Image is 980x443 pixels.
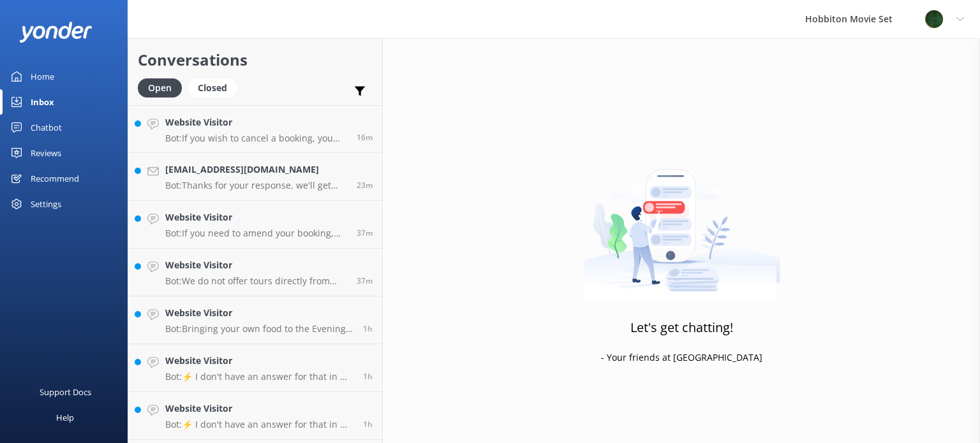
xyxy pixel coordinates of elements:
[165,115,347,129] h4: Website Visitor
[188,78,237,98] div: Closed
[165,306,353,320] h4: Website Visitor
[165,419,353,430] p: Bot: ⚡ I don't have an answer for that in my knowledge base. Please try and rephrase your questio...
[128,296,382,344] a: Website VisitorBot:Bringing your own food to the Evening Banquet Tour is not mentioned in the kno...
[31,64,54,89] div: Home
[165,402,353,416] h4: Website Visitor
[138,78,182,98] div: Open
[357,228,373,238] span: Sep 20 2025 12:50pm (UTC +12:00) Pacific/Auckland
[128,249,382,296] a: Website VisitorBot:We do not offer tours directly from [GEOGRAPHIC_DATA]. However, we have severa...
[165,210,347,224] h4: Website Visitor
[138,80,188,94] a: Open
[40,379,91,405] div: Support Docs
[165,228,347,239] p: Bot: If you need to amend your booking, please contact our team at [EMAIL_ADDRESS][DOMAIN_NAME] o...
[357,180,373,191] span: Sep 20 2025 01:03pm (UTC +12:00) Pacific/Auckland
[165,180,347,191] p: Bot: Thanks for your response, we'll get back to you as soon as we can during opening hours.
[188,80,243,94] a: Closed
[128,105,382,153] a: Website VisitorBot:If you wish to cancel a booking, you can contact the reservations team via pho...
[165,371,353,382] p: Bot: ⚡ I don't have an answer for that in my knowledge base. Please try and rephrase your questio...
[601,351,762,365] p: - Your friends at [GEOGRAPHIC_DATA]
[363,419,373,430] span: Sep 20 2025 11:38am (UTC +12:00) Pacific/Auckland
[165,275,347,287] p: Bot: We do not offer tours directly from [GEOGRAPHIC_DATA]. However, we have several partners who...
[31,191,61,217] div: Settings
[56,405,74,430] div: Help
[924,10,944,29] img: 34-1625720359.png
[165,163,347,177] h4: [EMAIL_ADDRESS][DOMAIN_NAME]
[165,133,347,144] p: Bot: If you wish to cancel a booking, you can contact the reservations team via phone at [PHONE_N...
[357,132,373,143] span: Sep 20 2025 01:10pm (UTC +12:00) Pacific/Auckland
[128,153,382,201] a: [EMAIL_ADDRESS][DOMAIN_NAME]Bot:Thanks for your response, we'll get back to you as soon as we can...
[19,22,93,43] img: yonder-white-logo.png
[128,392,382,440] a: Website VisitorBot:⚡ I don't have an answer for that in my knowledge base. Please try and rephras...
[31,115,62,140] div: Chatbot
[138,48,373,72] h2: Conversations
[165,258,347,272] h4: Website Visitor
[128,344,382,392] a: Website VisitorBot:⚡ I don't have an answer for that in my knowledge base. Please try and rephras...
[165,323,353,335] p: Bot: Bringing your own food to the Evening Banquet Tour is not mentioned in the knowledge base. T...
[363,371,373,382] span: Sep 20 2025 12:04pm (UTC +12:00) Pacific/Auckland
[165,354,353,368] h4: Website Visitor
[363,323,373,334] span: Sep 20 2025 12:06pm (UTC +12:00) Pacific/Auckland
[583,142,780,301] img: artwork of a man stealing a conversation from at giant smartphone
[31,89,54,115] div: Inbox
[630,317,733,338] h3: Let's get chatting!
[31,166,79,191] div: Recommend
[31,140,61,166] div: Reviews
[128,201,382,249] a: Website VisitorBot:If you need to amend your booking, please contact our team at [EMAIL_ADDRESS][...
[357,275,373,286] span: Sep 20 2025 12:49pm (UTC +12:00) Pacific/Auckland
